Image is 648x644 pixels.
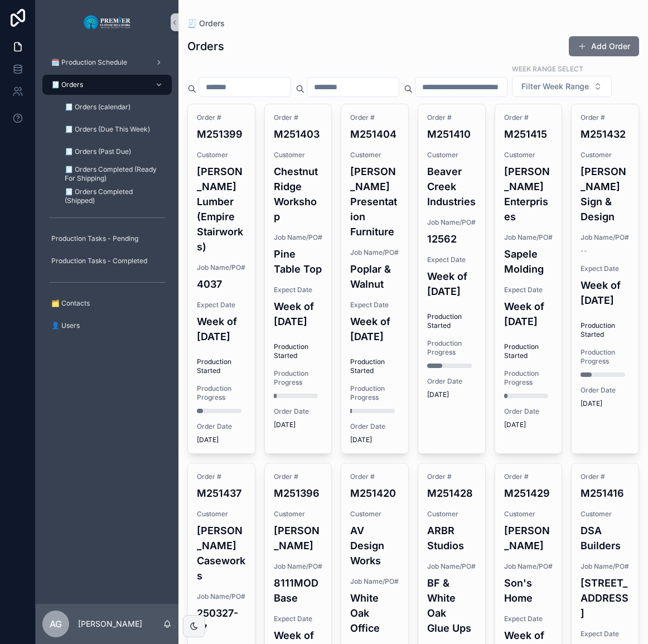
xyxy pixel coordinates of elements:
[418,104,486,454] a: Order #M251410CustomerBeaver Creek IndustriesJob Name/PO#12562Expect DateWeek of [DATE]Production...
[571,104,639,454] a: Order #M251432Customer[PERSON_NAME] Sign & DesignJob Name/PO#--Expect DateWeek of [DATE]Productio...
[187,38,224,54] h1: Orders
[504,246,553,277] h4: Sapele Molding
[42,251,172,271] a: Production Tasks - Completed
[274,369,323,387] span: Production Progress
[581,486,630,501] h4: M251416
[264,104,332,454] a: Order #M251403CustomerChestnut Ridge WorkshopJob Name/PO#Pine Table TopExpect DateWeek of [DATE]P...
[427,231,476,246] h4: 12562
[504,127,553,142] h4: M251415
[274,420,323,429] span: [DATE]
[350,127,399,142] h4: M251404
[56,119,172,139] a: 🧾 Orders (Due This Week)
[42,293,172,313] a: 🗂️ Contacts
[42,316,172,336] a: 👤 Users
[581,562,630,571] span: Job Name/PO#
[274,342,323,360] span: Production Started
[581,575,630,621] h4: [STREET_ADDRESS]
[197,357,246,375] span: Production Started
[569,36,639,56] button: Add Order
[274,299,323,329] h4: Week of [DATE]
[197,510,246,519] span: Customer
[581,264,630,273] span: Expect Date
[504,562,553,571] span: Job Name/PO#
[504,510,553,519] span: Customer
[427,269,476,299] h4: Week of [DATE]
[51,234,138,243] span: Production Tasks - Pending
[51,299,90,308] span: 🗂️ Contacts
[274,113,323,122] span: Order #
[274,246,323,277] h4: Pine Table Top
[51,321,80,330] span: 👤 Users
[350,523,399,568] h4: AV Design Works
[56,186,172,206] a: 🧾 Orders Completed (Shipped)
[350,262,399,292] h4: Poplar & Walnut
[504,369,553,387] span: Production Progress
[65,103,130,112] span: 🧾 Orders (calendar)
[197,606,246,636] h4: 250327-17
[42,52,172,72] a: 🗓️ Production Schedule
[581,246,587,255] span: --
[274,614,323,623] span: Expect Date
[274,510,323,519] span: Customer
[581,151,630,159] span: Customer
[197,422,246,431] span: Order Date
[427,164,476,209] h4: Beaver Creek Industries
[504,407,553,416] span: Order Date
[350,301,399,309] span: Expect Date
[427,562,476,571] span: Job Name/PO#
[427,377,476,386] span: Order Date
[581,472,630,481] span: Order #
[51,256,147,265] span: Production Tasks - Completed
[197,127,246,142] h4: M251399
[350,577,399,586] span: Job Name/PO#
[197,523,246,583] h4: [PERSON_NAME] Caseworks
[42,75,172,95] a: 🧾 Orders
[341,104,409,454] a: Order #M251404Customer[PERSON_NAME] Presentation FurnitureJob Name/PO#Poplar & WalnutExpect DateW...
[512,76,612,97] button: Select Button
[187,104,255,454] a: Order #M251399Customer[PERSON_NAME] Lumber (Empire Stairworks)Job Name/PO#4037Expect DateWeek of ...
[427,113,476,122] span: Order #
[197,277,246,292] h4: 4037
[350,384,399,402] span: Production Progress
[581,233,630,242] span: Job Name/PO#
[350,422,399,431] span: Order Date
[427,390,476,399] span: [DATE]
[187,18,225,29] a: 🧾 Orders
[65,147,131,156] span: 🧾 Orders (Past Due)
[427,523,476,553] h4: ARBR Studios
[197,314,246,344] h4: Week of [DATE]
[197,113,246,122] span: Order #
[83,13,132,31] img: App logo
[350,164,399,239] h4: [PERSON_NAME] Presentation Furniture
[427,472,476,481] span: Order #
[504,486,553,501] h4: M251429
[504,285,553,294] span: Expect Date
[581,523,630,553] h4: DSA Builders
[504,575,553,606] h4: Son's Home
[350,314,399,344] h4: Week of [DATE]
[65,125,150,134] span: 🧾 Orders (Due This Week)
[197,151,246,159] span: Customer
[50,617,62,631] span: AG
[581,399,630,408] span: [DATE]
[274,523,323,553] h4: [PERSON_NAME]
[65,187,161,205] span: 🧾 Orders Completed (Shipped)
[581,164,630,224] h4: [PERSON_NAME] Sign & Design
[504,342,553,360] span: Production Started
[274,407,323,416] span: Order Date
[427,575,476,636] h4: BF & White Oak Glue Ups
[504,151,553,159] span: Customer
[581,510,630,519] span: Customer
[427,255,476,264] span: Expect Date
[197,592,246,601] span: Job Name/PO#
[274,285,323,294] span: Expect Date
[274,127,323,142] h4: M251403
[504,523,553,553] h4: [PERSON_NAME]
[274,151,323,159] span: Customer
[36,45,178,350] div: scrollable content
[581,127,630,142] h4: M251432
[504,164,553,224] h4: [PERSON_NAME] Enterprises
[504,299,553,329] h4: Week of [DATE]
